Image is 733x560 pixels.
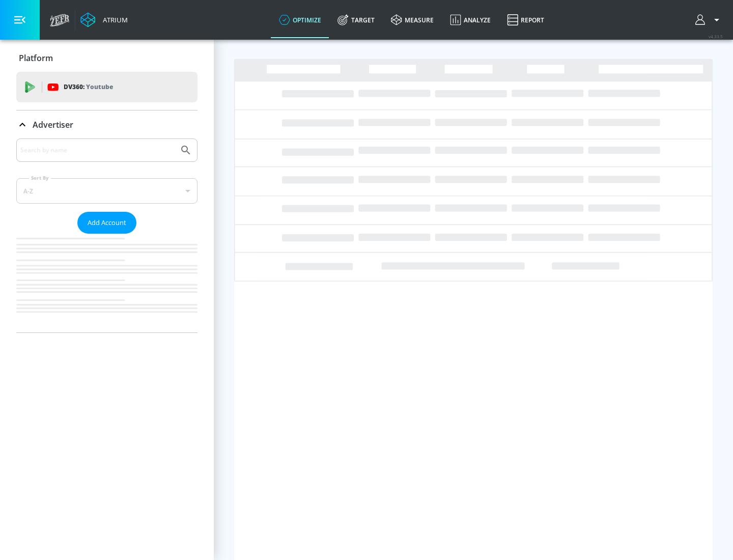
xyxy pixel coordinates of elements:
div: Advertiser [16,138,198,332]
p: DV360: [64,81,113,93]
div: Atrium [99,15,128,24]
div: DV360: Youtube [16,72,198,102]
a: Atrium [80,12,128,27]
a: measure [383,2,442,38]
div: Advertiser [16,110,198,139]
nav: list of Advertiser [16,234,198,332]
div: A-Z [16,178,198,204]
button: Add Account [77,212,136,234]
p: Advertiser [33,119,73,130]
a: optimize [271,2,329,38]
p: Platform [19,52,53,64]
p: Youtube [86,81,113,92]
a: Target [329,2,383,38]
a: Report [499,2,552,38]
span: Add Account [88,217,126,229]
label: Sort By [29,175,51,181]
span: v 4.33.5 [709,34,723,39]
input: Search by name [20,144,175,157]
a: Analyze [442,2,499,38]
div: Platform [16,44,198,72]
